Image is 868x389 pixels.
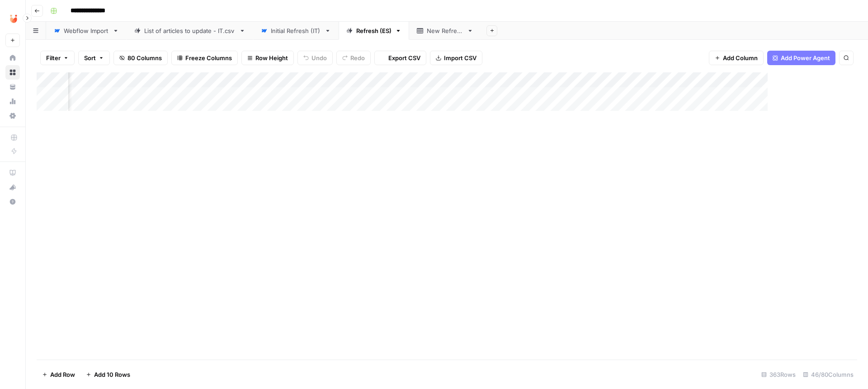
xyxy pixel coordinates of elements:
[127,53,162,62] span: 80 Columns
[78,51,110,65] button: Sort
[5,166,20,180] a: AirOps Academy
[6,180,19,194] div: What's new?
[767,51,835,65] button: Add Power Agent
[409,22,481,40] a: New Refresh
[50,370,75,379] span: Add Row
[5,10,22,27] img: Unobravo Logo
[113,51,168,65] button: 80 Columns
[709,51,764,65] button: Add Column
[80,367,136,382] button: Add 10 Rows
[185,53,232,62] span: Freeze Columns
[444,53,476,62] span: Import CSV
[758,367,799,382] div: 363 Rows
[339,22,409,40] a: Refresh (ES)
[781,53,830,62] span: Add Power Agent
[5,51,20,65] a: Home
[40,51,75,65] button: Filter
[336,51,371,65] button: Redo
[64,26,109,35] div: Webflow Import
[311,53,327,62] span: Undo
[84,53,96,62] span: Sort
[171,51,238,65] button: Freeze Columns
[5,80,20,94] a: Your Data
[37,367,80,382] button: Add Row
[46,53,61,62] span: Filter
[388,53,420,62] span: Export CSV
[94,370,130,379] span: Add 10 Rows
[46,22,127,40] a: Webflow Import
[723,53,758,62] span: Add Column
[5,109,20,123] a: Settings
[5,94,20,109] a: Usage
[5,194,20,209] button: Help + Support
[5,7,20,30] button: Workspace: Unobravo
[253,22,339,40] a: Initial Refresh (IT)
[255,53,288,62] span: Row Height
[144,26,236,35] div: List of articles to update - IT.csv
[430,51,482,65] button: Import CSV
[5,65,20,80] a: Browse
[356,26,392,35] div: Refresh (ES)
[350,53,365,62] span: Redo
[271,26,321,35] div: Initial Refresh (IT)
[5,180,20,194] button: What's new?
[241,51,294,65] button: Row Height
[799,367,857,382] div: 46/80 Columns
[427,26,463,35] div: New Refresh
[297,51,333,65] button: Undo
[374,51,426,65] button: Export CSV
[127,22,253,40] a: List of articles to update - IT.csv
